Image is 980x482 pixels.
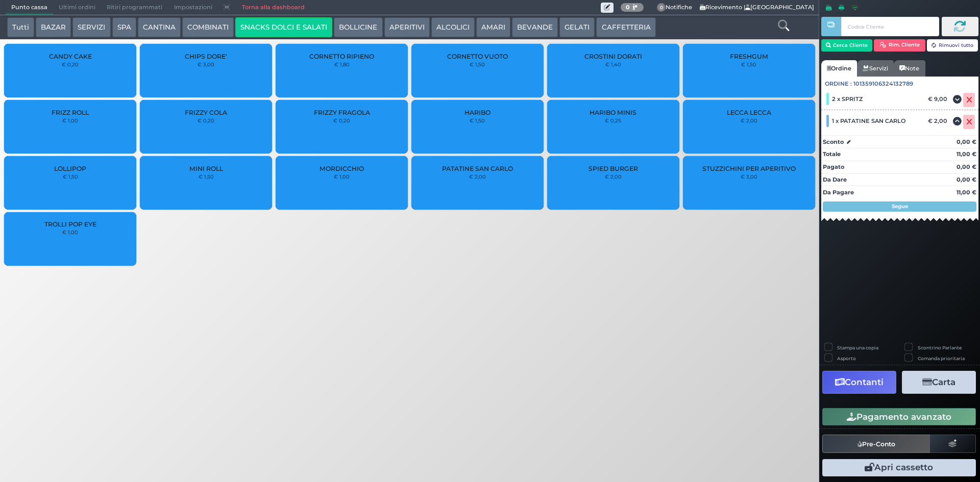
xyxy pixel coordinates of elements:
[168,1,218,15] span: Impostazioni
[822,371,896,394] button: Contanti
[185,53,227,60] span: CHIPS DORE'
[727,109,771,116] span: LECCA LECCA
[334,17,382,38] button: BOLLICINE
[853,80,913,88] span: 101359106324132789
[235,17,332,38] button: SNACKS DOLCI E SALATI
[825,80,852,88] span: Ordine :
[822,459,976,476] button: Apri cassetto
[823,189,854,196] strong: Da Pagare
[199,173,214,180] small: € 1,50
[823,138,844,146] strong: Sconto
[926,95,952,103] div: € 9,00
[7,17,34,38] button: Tutti
[512,17,558,38] button: BEVANDE
[874,39,925,52] button: Rim. Cliente
[605,61,621,67] small: € 1,40
[741,61,756,67] small: € 1,50
[309,53,374,60] span: CORNETTO RIPIENO
[702,165,796,172] span: STUZZICHINI PER APERITIVO
[52,109,89,116] span: FRIZZ ROLL
[832,95,863,103] span: 2 x SPRITZ
[54,165,86,172] span: LOLLIPOP
[384,17,430,38] button: APERITIVI
[918,355,965,362] label: Comanda prioritaria
[584,53,642,60] span: CROSTINI DORATI
[894,60,925,77] a: Note
[44,220,96,228] span: TROLLI POP EYE
[464,109,491,116] span: HARIBO
[36,17,71,38] button: BAZAR
[447,53,508,60] span: CORNETTO VUOTO
[198,61,214,67] small: € 3,00
[101,1,168,15] span: Ritiri programmati
[823,163,844,170] strong: Pagato
[62,117,78,123] small: € 1,00
[957,176,976,183] strong: 0,00 €
[957,150,976,158] strong: 11,00 €
[605,173,622,180] small: € 2,00
[821,39,873,52] button: Cerca Cliente
[189,165,223,172] span: MINI ROLL
[314,109,370,116] span: FRIZZY FRAGOLA
[596,17,655,38] button: CAFFETTERIA
[72,17,110,38] button: SERVIZI
[957,163,976,170] strong: 0,00 €
[182,17,234,38] button: COMBINATI
[470,117,485,123] small: € 1,50
[821,60,857,77] a: Ordine
[63,173,78,180] small: € 1,50
[138,17,181,38] button: CANTINA
[741,117,757,123] small: € 2,00
[741,173,757,180] small: € 3,00
[837,355,856,362] label: Asporto
[918,344,962,351] label: Scontrino Parlante
[657,3,666,12] span: 0
[469,173,486,180] small: € 2,00
[626,4,630,11] b: 0
[320,165,364,172] span: MORDICCHIO
[476,17,510,38] button: AMARI
[236,1,310,15] a: Torna alla dashboard
[822,435,930,453] button: Pre-Conto
[198,117,214,123] small: € 0,20
[62,229,78,235] small: € 1,00
[559,17,595,38] button: GELATI
[589,165,638,172] span: SPIED BURGER
[927,39,978,52] button: Rimuovi tutto
[6,1,53,15] span: Punto cassa
[837,344,878,351] label: Stampa una copia
[605,117,621,123] small: € 0,25
[730,53,768,60] span: FRESHGUM
[590,109,636,116] span: HARIBO MINIS
[957,138,976,145] strong: 0,00 €
[334,61,350,67] small: € 1,80
[832,117,905,124] span: 1 x PATATINE SAN CARLO
[185,109,227,116] span: FRIZZY COLA
[823,176,847,183] strong: Da Dare
[892,203,908,210] strong: Segue
[822,408,976,425] button: Pagamento avanzato
[442,165,513,172] span: PATATINE SAN CARLO
[470,61,485,67] small: € 1,50
[53,1,101,15] span: Ultimi ordini
[902,371,976,394] button: Carta
[841,17,939,36] input: Codice Cliente
[334,173,350,180] small: € 1,00
[431,17,475,38] button: ALCOLICI
[857,60,894,77] a: Servizi
[112,17,136,38] button: SPA
[957,189,976,196] strong: 11,00 €
[926,117,952,124] div: € 2,00
[333,117,350,123] small: € 0,20
[823,150,841,158] strong: Totale
[62,61,79,67] small: € 0,20
[49,53,92,60] span: CANDY CAKE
